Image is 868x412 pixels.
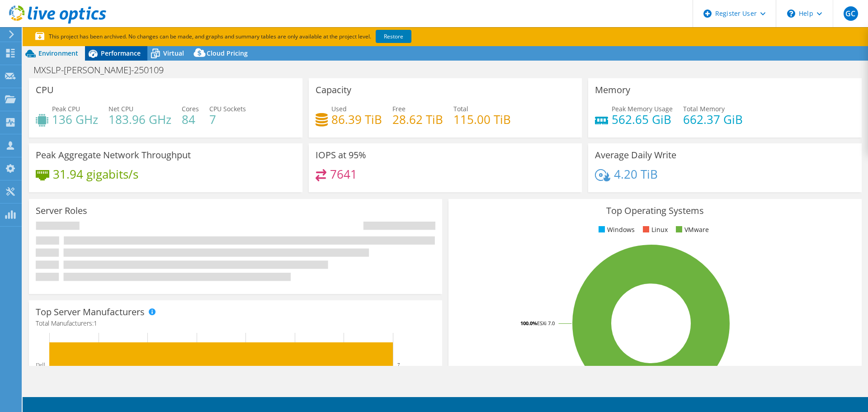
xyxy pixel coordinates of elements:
li: VMware [674,225,709,235]
h3: Top Operating Systems [455,206,855,216]
h4: 115.00 TiB [453,114,511,124]
h3: Server Roles [36,206,87,216]
h4: 28.62 TiB [392,114,443,124]
h4: 183.96 GHz [108,114,171,124]
span: Peak Memory Usage [612,104,673,113]
span: Free [392,104,406,113]
span: Peak CPU [52,104,80,113]
h4: Total Manufacturers: [36,318,435,328]
span: CPU Sockets [209,104,246,113]
span: Cores [182,104,199,113]
h3: Capacity [316,85,351,95]
h3: Top Server Manufacturers [36,307,145,317]
span: Virtual [163,49,184,57]
span: 1 [94,319,97,327]
span: Performance [101,49,141,57]
span: Net CPU [108,104,133,113]
a: Restore [376,30,411,43]
svg: \n [787,9,795,18]
li: Linux [641,225,668,235]
span: Total [453,104,468,113]
h4: 31.94 gigabits/s [53,169,138,179]
h4: 136 GHz [52,114,98,124]
h3: Memory [595,85,630,95]
span: GC [844,6,858,21]
h4: 7 [209,114,246,124]
h4: 562.65 GiB [612,114,673,124]
span: Used [331,104,347,113]
span: Environment [38,49,78,57]
span: Cloud Pricing [207,49,248,57]
text: 7 [397,362,400,367]
h4: 84 [182,114,199,124]
h1: MXSLP-[PERSON_NAME]-250109 [29,65,178,75]
text: Dell [36,362,45,368]
h4: 7641 [330,169,357,179]
tspan: ESXi 7.0 [537,320,555,327]
h3: CPU [36,85,54,95]
h4: 4.20 TiB [614,169,658,179]
h3: Peak Aggregate Network Throughput [36,150,191,160]
tspan: 100.0% [520,320,537,327]
h3: Average Daily Write [595,150,676,160]
h3: IOPS at 95% [316,150,366,160]
h4: 86.39 TiB [331,114,382,124]
h4: 662.37 GiB [683,114,743,124]
p: This project has been archived. No changes can be made, and graphs and summary tables are only av... [35,32,478,42]
li: Windows [596,225,635,235]
span: Total Memory [683,104,725,113]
